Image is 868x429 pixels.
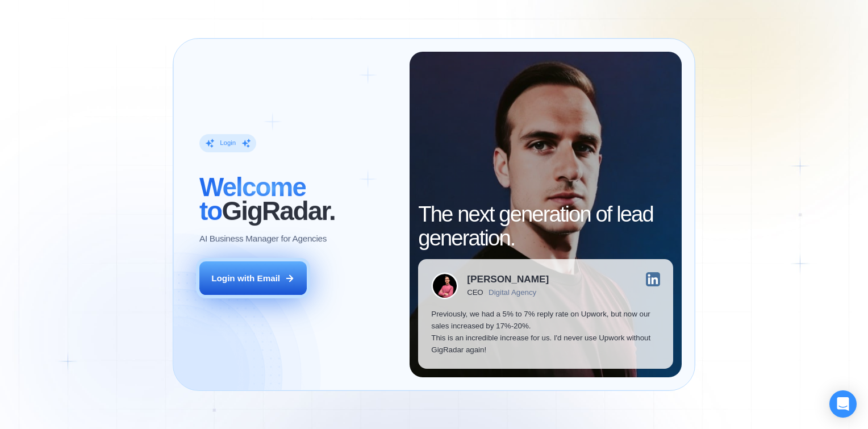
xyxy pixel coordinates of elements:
[199,232,327,244] p: AI Business Manager for Agencies
[199,261,307,295] button: Login with Email
[199,173,306,226] span: Welcome to
[220,139,236,147] div: Login
[829,390,857,418] div: Open Intercom Messenger
[211,272,280,284] div: Login with Email
[467,274,549,284] div: [PERSON_NAME]
[467,288,483,297] div: CEO
[199,176,397,223] h2: ‍ GigRadar.
[489,288,536,297] div: Digital Agency
[431,308,660,356] p: Previously, we had a 5% to 7% reply rate on Upwork, but now our sales increased by 17%-20%. This ...
[418,202,673,250] h2: The next generation of lead generation.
